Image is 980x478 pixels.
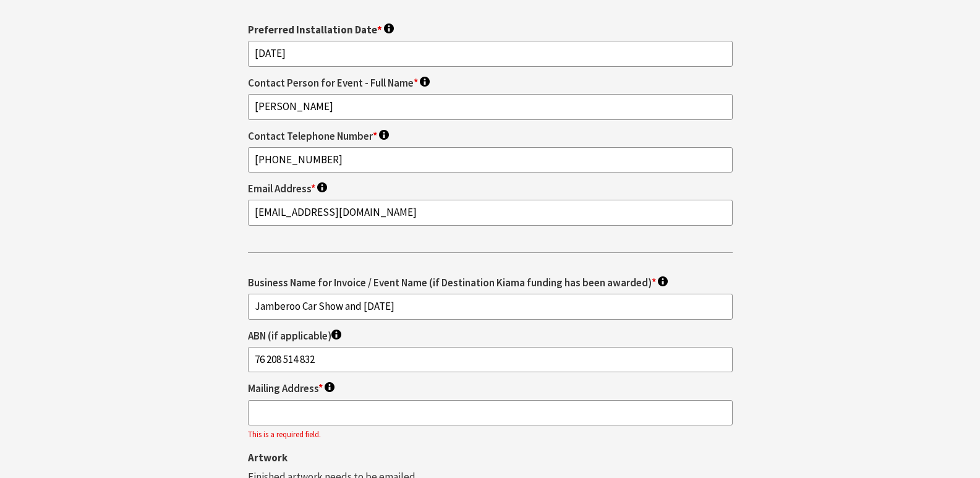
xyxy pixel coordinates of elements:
label: Business Name for Invoice / Event Name (if Destination Kiama funding has been awarded) [248,276,668,289]
div: This is a required field. [248,429,726,442]
label: Contact Telephone Number [248,129,389,143]
label: ABN (if applicable) [248,329,341,343]
label: Mailing Address [248,382,334,395]
label: Email Address [248,182,327,195]
label: Contact Person for Event - Full Name [248,76,430,90]
span: Preferred Installation Date [248,23,394,36]
span: Artwork [248,451,288,464]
